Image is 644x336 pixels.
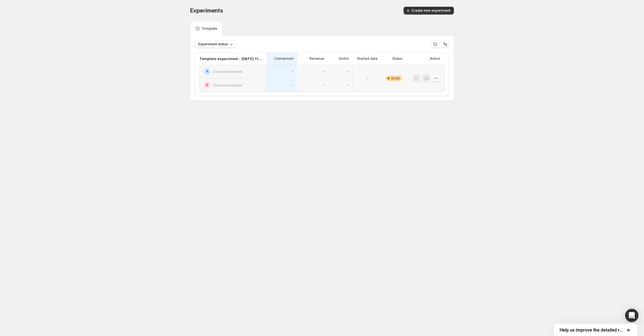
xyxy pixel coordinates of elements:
[195,40,236,48] button: Experiment status
[199,56,263,61] p: Template experiment - [DATE] 11:05:13
[348,83,349,87] p: -
[392,56,402,61] p: Status
[404,7,454,14] button: Create new experiment
[430,56,440,61] p: Action
[391,76,400,81] span: Draft
[560,327,632,333] button: Show survey - Help us improve the detailed report for A/B campaigns
[560,327,625,333] span: Help us improve the detailed report for A/B campaigns
[213,69,242,74] h2: Choose template
[357,56,378,61] p: Started date
[198,42,228,46] span: Experiment status
[441,40,449,48] button: Sort the results
[411,8,451,13] span: Create new experiment
[275,56,294,61] p: Conversion
[323,83,324,87] p: -
[348,69,349,74] p: -
[292,83,294,87] p: -
[292,69,294,74] p: -
[323,69,324,74] p: -
[213,82,242,88] h2: Choose template
[625,309,638,322] div: Open Intercom Messenger
[339,56,349,61] p: Visitor
[206,83,208,87] h2: B
[206,69,208,74] h2: A
[310,56,324,61] p: Revenue
[366,76,368,81] p: -
[202,26,217,31] p: Template
[190,7,223,14] span: Experiments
